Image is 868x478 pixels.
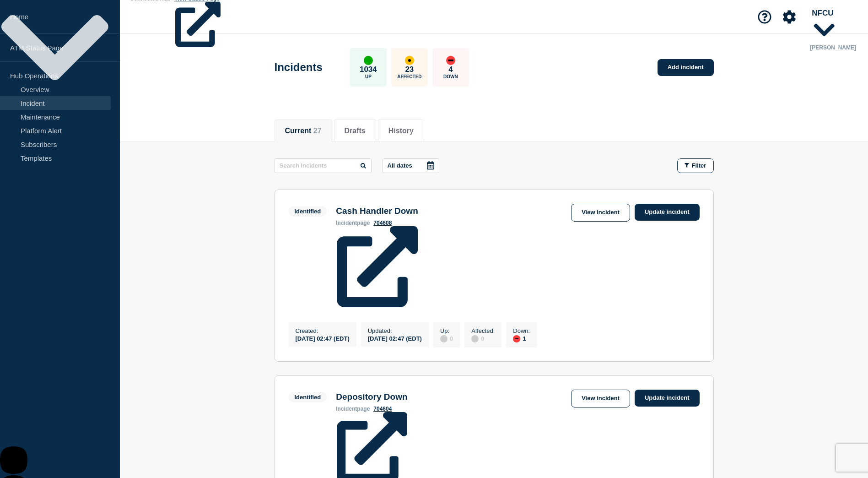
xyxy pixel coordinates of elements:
p: Created : [296,327,350,334]
a: 704608 [336,220,418,309]
p: 4 [448,65,453,74]
div: affected [405,56,414,65]
span: incident [336,220,357,226]
p: [PERSON_NAME] [808,44,858,51]
div: disabled [471,335,479,342]
button: Drafts [345,127,366,135]
h3: Depository Down [336,392,407,402]
a: View incident [571,204,630,222]
div: 1 [513,334,530,342]
a: Update incident [635,390,700,407]
p: 1034 [360,65,377,74]
button: NFCU [808,9,837,45]
button: Support [755,7,774,27]
button: All dates [383,158,439,173]
h3: Cash Handler Down [336,206,418,216]
p: page [336,406,370,412]
button: Filter [677,158,714,173]
a: Add incident [658,59,714,76]
span: incident [336,406,357,412]
div: down [513,335,520,342]
div: [DATE] 02:47 (EDT) [296,334,350,342]
input: Search incidents [275,158,372,173]
button: Current 27 [285,127,322,135]
p: Affected [397,74,421,79]
span: 27 [313,127,322,135]
button: History [388,127,414,135]
button: Account settings [780,7,799,27]
div: up [364,56,373,65]
p: Updated : [368,327,422,334]
p: Up [365,74,372,79]
p: page [336,220,370,226]
a: View incident [571,390,630,407]
p: Down : [513,327,530,334]
p: Affected : [471,327,495,334]
p: Down [443,74,458,79]
div: [DATE] 02:47 (EDT) [368,334,422,342]
div: 0 [471,334,495,342]
p: Up : [440,327,453,334]
span: Identified [289,206,327,217]
a: Update incident [635,204,700,221]
span: Identified [289,392,327,402]
h1: Incidents [275,61,323,74]
p: 23 [405,65,414,74]
div: 0 [440,334,453,342]
div: disabled [440,335,447,342]
div: down [446,56,455,65]
span: Filter [692,162,706,169]
p: All dates [388,162,412,169]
